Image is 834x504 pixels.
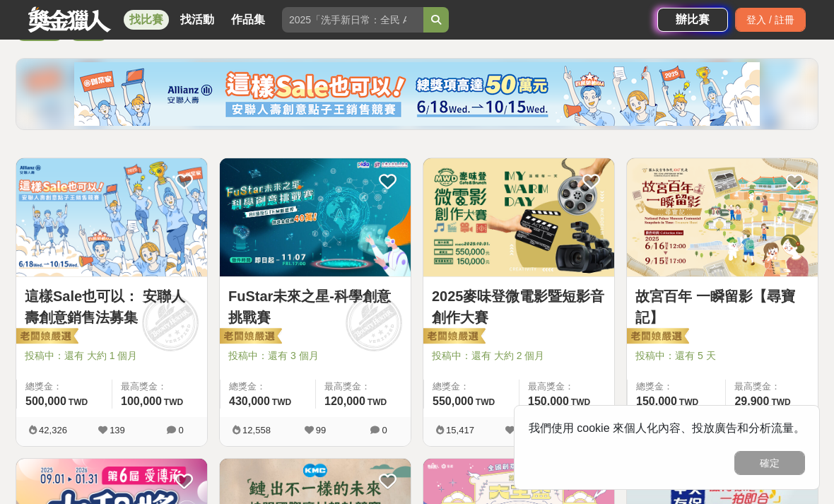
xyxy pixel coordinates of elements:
[121,395,162,407] span: 100,000
[229,380,307,394] span: 總獎金：
[679,397,698,407] span: TWD
[228,348,402,363] span: 投稿中：還有 3 個月
[636,380,717,394] span: 總獎金：
[421,327,486,347] img: 老闆娘嚴選
[175,10,220,30] a: 找活動
[382,425,387,435] span: 0
[635,348,809,363] span: 投稿中：還有 5 天
[476,397,495,407] span: TWD
[423,158,614,276] img: Cover Image
[25,395,66,407] span: 500,000
[25,380,103,394] span: 總獎金：
[282,7,423,33] input: 2025「洗手新日常：全民 ALL IN」洗手歌全台徵選
[433,380,510,394] span: 總獎金：
[636,395,677,407] span: 150,000
[529,422,805,434] span: 我們使用 cookie 來個人化內容、投放廣告和分析流量。
[228,286,402,328] a: FuStar未來之星-科學創意挑戰賽
[627,158,818,276] img: Cover Image
[734,380,809,394] span: 最高獎金：
[734,451,805,475] button: 確定
[178,425,183,435] span: 0
[220,158,411,276] img: Cover Image
[121,380,199,394] span: 最高獎金：
[432,286,606,328] a: 2025麥味登微電影暨短影音創作大賽
[433,395,474,407] span: 550,000
[74,62,760,126] img: cf4fb443-4ad2-4338-9fa3-b46b0bf5d316.png
[624,327,689,347] img: 老闆娘嚴選
[110,425,125,435] span: 139
[324,380,402,394] span: 最高獎金：
[432,348,606,363] span: 投稿中：還有 大約 2 個月
[242,425,271,435] span: 12,558
[368,397,387,407] span: TWD
[225,10,271,30] a: 作品集
[164,397,183,407] span: TWD
[16,158,207,276] img: Cover Image
[217,327,282,347] img: 老闆娘嚴選
[25,286,199,328] a: 這樣Sale也可以： 安聯人壽創意銷售法募集
[734,395,769,407] span: 29,900
[124,10,169,30] a: 找比賽
[272,397,291,407] span: TWD
[735,8,806,32] div: 登入 / 註冊
[446,425,474,435] span: 15,417
[316,425,326,435] span: 99
[635,286,809,328] a: 故宮百年 一瞬留影【尋寶記】
[528,395,569,407] span: 150,000
[13,327,78,347] img: 老闆娘嚴選
[69,397,88,407] span: TWD
[25,348,199,363] span: 投稿中：還有 大約 1 個月
[229,395,270,407] span: 430,000
[324,395,365,407] span: 120,000
[771,397,790,407] span: TWD
[571,397,590,407] span: TWD
[528,380,606,394] span: 最高獎金：
[657,8,728,32] a: 辦比賽
[39,425,67,435] span: 42,326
